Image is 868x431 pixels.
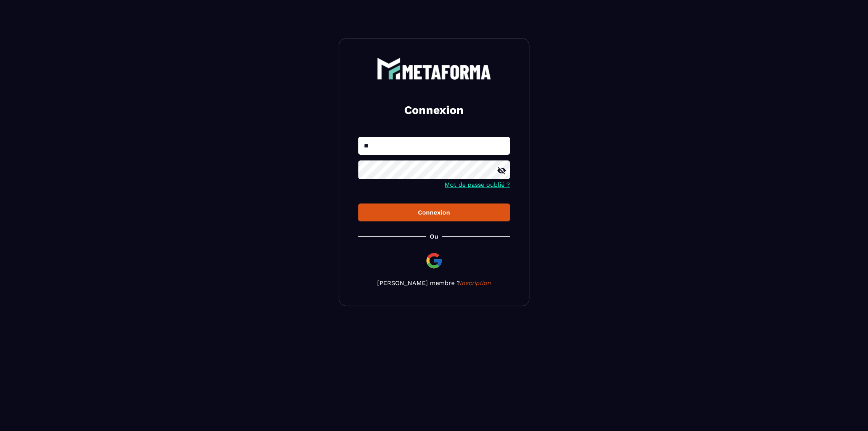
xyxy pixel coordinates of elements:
[364,209,504,216] div: Connexion
[430,233,438,240] p: Ou
[377,58,491,80] img: logo
[358,58,510,80] a: logo
[460,279,491,287] a: Inscription
[445,181,510,188] a: Mot de passe oublié ?
[358,203,510,221] button: Connexion
[358,279,510,287] p: [PERSON_NAME] membre ?
[425,252,443,270] img: google
[367,103,501,118] h2: Connexion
